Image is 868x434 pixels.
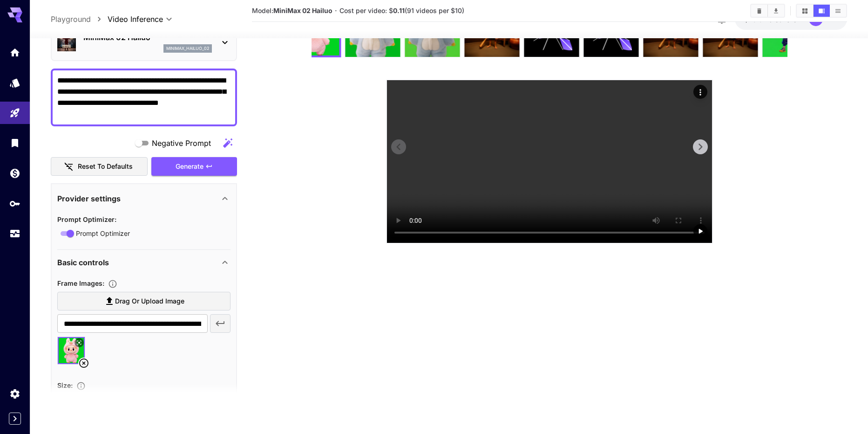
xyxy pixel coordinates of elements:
[76,228,130,238] span: Prompt Optimizer
[176,160,203,172] span: Generate
[57,193,121,204] p: Provider settings
[769,15,801,23] span: credits left
[750,4,785,18] div: Clear videosDownload All
[104,279,121,289] button: Upload frame images.
[9,107,20,119] div: Playground
[693,85,707,99] div: Actions
[814,5,830,17] button: Show videos in video view
[57,28,231,56] div: MiniMax 02 Hailuominimax_hailuo_02
[9,413,21,425] button: Expand sidebar
[751,5,767,17] button: Clear videos
[9,77,20,89] div: Models
[9,388,20,400] div: Settings
[339,7,464,14] span: Cost per video: $ (91 videos per $10)
[51,14,91,25] a: Playground
[57,279,104,287] span: Frame Images :
[57,291,231,310] label: Drag or upload image
[797,5,813,17] button: Show videos in grid view
[108,14,163,25] span: Video Inference
[252,7,332,14] span: Model:
[152,138,211,149] span: Negative Prompt
[273,7,332,14] b: MiniMax 02 Hailuo
[57,381,73,389] span: Size :
[115,295,184,307] span: Drag or upload image
[57,251,231,274] div: Basic controls
[693,224,707,238] div: Play video
[830,5,846,17] button: Show videos in list view
[393,7,405,14] b: 0.11
[166,45,209,52] p: minimax_hailuo_02
[51,14,108,25] nav: breadcrumb
[57,215,116,223] span: Prompt Optimizer :
[57,257,109,268] p: Basic controls
[9,137,20,149] div: Library
[51,157,148,176] button: Reset to defaults
[9,167,20,179] div: Wallet
[335,5,337,16] p: ·
[796,4,847,18] div: Show videos in grid viewShow videos in video viewShow videos in list view
[9,198,20,209] div: API Keys
[9,44,20,55] div: Home
[73,381,89,390] button: Adjust the dimensions of the generated image by specifying its width and height in pixels, or sel...
[151,157,237,176] button: Generate
[744,15,769,23] span: $25.94
[768,5,784,17] button: Download All
[57,187,231,209] div: Provider settings
[9,228,20,240] div: Usage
